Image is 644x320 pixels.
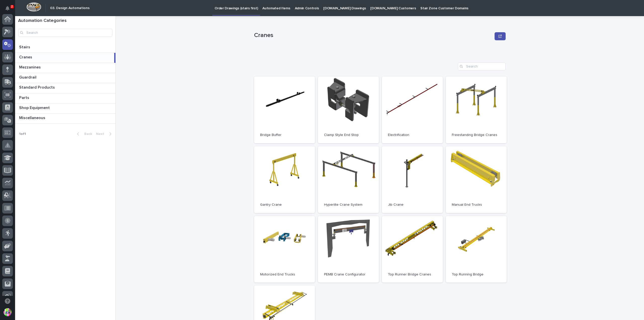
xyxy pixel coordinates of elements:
a: MiscellaneousMiscellaneous [15,114,115,124]
a: GuardrailGuardrail [15,73,115,83]
a: StairsStairs [15,43,115,53]
h2: 03. Design Automations [50,6,90,10]
h1: Automation Categories [18,18,112,24]
input: Search [458,62,506,70]
button: Open support chat [2,296,13,306]
a: Motorized End Trucks [254,216,315,283]
p: Guardrail [19,74,37,80]
button: users-avatar [2,307,13,317]
p: Bridge Buffer [260,133,309,137]
a: PEMB Crane Configurator [318,216,379,283]
p: Standard Products [19,84,56,90]
a: Shop EquipmentShop Equipment [15,103,115,114]
a: Hyperlite Crane System [318,146,379,213]
input: Search [18,29,112,37]
img: Workspace Logo [26,2,41,12]
p: Motorized End Trucks [260,272,309,277]
p: 2 [11,5,13,8]
p: Jib Crane [388,203,437,207]
p: Freestanding Bridge Cranes [452,133,501,137]
span: Next [96,132,107,136]
p: Top Running Bridge [452,272,501,277]
a: CranesCranes [15,53,115,63]
p: Parts [19,94,30,100]
a: Top Runner Bridge Cranes [382,216,443,283]
p: Cranes [254,32,493,39]
p: Shop Equipment [19,104,51,110]
button: Notifications [2,3,13,14]
a: Clamp Style End Stop [318,77,379,143]
a: MezzaninesMezzanines [15,63,115,73]
p: Electrification [388,133,437,137]
a: Electrification [382,77,443,143]
a: Bridge Buffer [254,77,315,143]
p: 1 of 1 [15,128,30,140]
p: Mezzanines [19,64,42,70]
a: Gantry Crane [254,146,315,213]
p: PEMB Crane Configurator [324,272,373,277]
p: Cranes [19,54,33,60]
p: Miscellaneous [19,115,46,120]
p: Top Runner Bridge Cranes [388,272,437,277]
p: Clamp Style End Stop [324,133,373,137]
a: Top Running Bridge [446,216,507,283]
a: PartsParts [15,93,115,103]
a: Standard ProductsStandard Products [15,83,115,93]
button: Next [94,132,115,136]
p: Hyperlite Crane System [324,203,373,207]
a: Freestanding Bridge Cranes [446,77,507,143]
p: Stairs [19,44,31,50]
div: Notifications2 [6,6,13,14]
p: Gantry Crane [260,203,309,207]
span: Back [81,132,92,136]
a: Jib Crane [382,146,443,213]
a: Manual End Trucks [446,146,507,213]
button: Back [73,132,94,136]
p: Manual End Trucks [452,203,501,207]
